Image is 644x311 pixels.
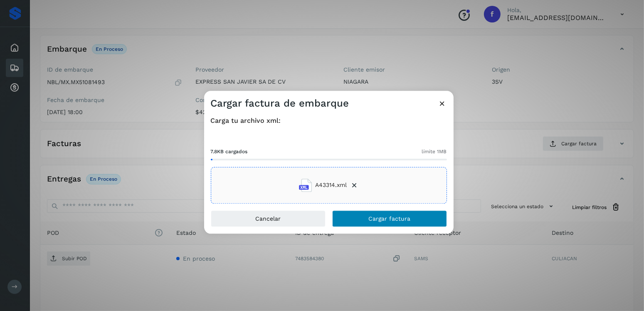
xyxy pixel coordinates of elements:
button: Cancelar [211,210,326,227]
button: Cargar factura [332,210,447,227]
span: A43314.xml [316,181,347,190]
span: límite 1MB [422,148,447,155]
span: Cancelar [255,216,281,221]
h4: Carga tu archivo xml: [211,117,447,124]
span: 7.8KB cargados [211,148,248,155]
span: Cargar factura [368,216,410,221]
h3: Cargar factura de embarque [211,97,349,109]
